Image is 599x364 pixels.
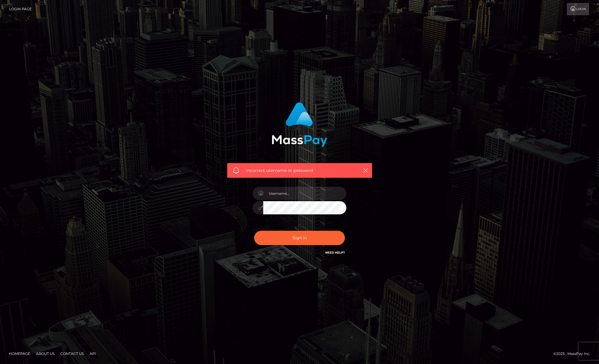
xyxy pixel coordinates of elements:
a: API [87,349,98,358]
button: Sign in [254,231,345,245]
a: About Us [34,349,57,358]
div: © 2025 , MassPay Inc. [553,351,595,357]
a: Login Page [9,3,32,15]
input: Username... [263,187,346,200]
a: Contact Us [58,349,86,358]
a: Homepage [6,349,32,358]
img: MassPay Login [272,102,327,147]
span: Incorrect username or password. [246,168,353,174]
a: Login [567,3,589,15]
a: Need Help? [325,251,345,254]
